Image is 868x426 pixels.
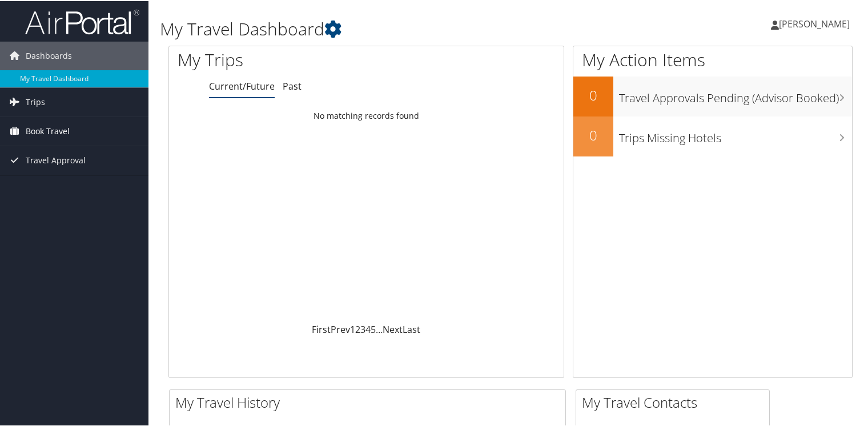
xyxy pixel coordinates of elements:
[355,322,360,335] a: 2
[573,115,852,155] a: 0Trips Missing Hotels
[283,79,302,91] a: Past
[383,322,403,335] a: Next
[26,87,45,115] span: Trips
[771,6,861,40] a: [PERSON_NAME]
[403,322,420,335] a: Last
[619,123,852,145] h3: Trips Missing Hotels
[582,392,769,411] h2: My Travel Contacts
[178,47,391,71] h1: My Trips
[779,17,850,29] span: [PERSON_NAME]
[26,41,72,69] span: Dashboards
[312,322,331,335] a: First
[169,105,564,125] td: No matching records found
[619,83,852,105] h3: Travel Approvals Pending (Advisor Booked)
[573,124,613,144] h2: 0
[371,322,376,335] a: 5
[26,145,86,174] span: Travel Approval
[209,79,275,91] a: Current/Future
[365,322,371,335] a: 4
[350,322,355,335] a: 1
[573,47,852,71] h1: My Action Items
[573,85,613,104] h2: 0
[360,322,365,335] a: 3
[175,392,565,411] h2: My Travel History
[26,116,70,144] span: Book Travel
[573,75,852,115] a: 0Travel Approvals Pending (Advisor Booked)
[25,7,139,34] img: airportal-logo.png
[376,322,383,335] span: …
[331,322,350,335] a: Prev
[160,16,628,40] h1: My Travel Dashboard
